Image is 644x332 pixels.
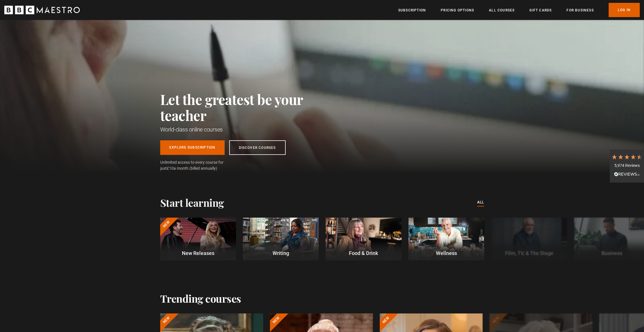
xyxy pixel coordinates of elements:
p: New Releases [160,249,236,257]
a: Discover Courses [229,140,286,155]
div: Read All Reviews [611,171,643,178]
img: REVIEWS.io [614,172,640,176]
svg: BBC Maestro [4,6,80,14]
h1: World-class online courses [160,125,328,133]
div: 5,974 ReviewsRead All Reviews [610,149,644,183]
a: New New Releases [160,218,236,260]
a: Wellness [409,218,484,260]
a: Log In [609,3,640,17]
a: Explore Subscription [160,140,225,155]
div: 5,974 Reviews [611,163,643,169]
span: £10 [167,166,174,171]
a: Film, TV, & The Stage [491,218,567,260]
p: Food & Drink [326,249,401,257]
div: 4.7 Stars [611,154,643,160]
a: All Courses [489,7,515,13]
nav: Primary [398,3,640,17]
p: Writing [243,249,319,257]
h2: Trending courses [160,292,241,304]
a: Subscription [398,7,426,13]
h2: Start learning [160,197,224,208]
a: Pricing Options [441,7,474,13]
h2: Let the greatest be your teacher [160,91,328,123]
p: Film, TV, & The Stage [491,249,567,257]
a: Food & Drink [326,218,401,260]
a: Gift Cards [529,7,552,13]
a: Writing [243,218,319,260]
a: All [477,199,484,206]
a: For business [566,7,594,13]
span: Unlimited access to every course for just a month (billed annually) [160,159,237,171]
p: Wellness [409,249,484,257]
